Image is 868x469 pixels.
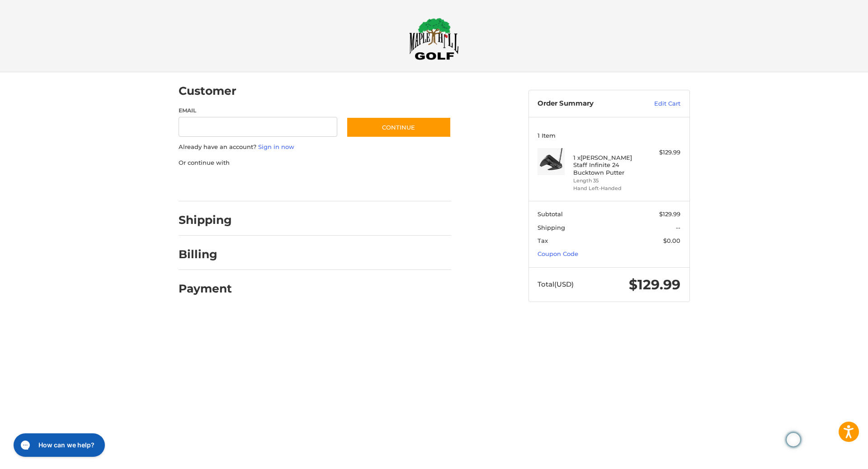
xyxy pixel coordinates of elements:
span: $129.99 [629,276,680,293]
h3: Order Summary [538,99,635,108]
a: Edit Cart [635,99,680,108]
p: Already have an account? [179,143,451,152]
label: Email [179,107,338,115]
div: $129.99 [645,148,680,157]
span: Shipping [538,224,565,231]
span: Tax [538,237,548,244]
span: $0.00 [663,237,680,244]
span: Subtotal [538,210,563,218]
h2: Payment [179,282,232,296]
span: $129.99 [659,210,680,218]
h4: 1 x [PERSON_NAME] Staff Infinite 24 Bucktown Putter [573,154,642,176]
p: Or continue with [179,158,451,167]
a: Sign in now [258,143,294,150]
iframe: Gorgias live chat messenger [9,430,108,460]
span: Total (USD) [538,280,574,288]
iframe: PayPal-paypal [175,176,243,192]
span: -- [676,224,680,231]
li: Hand Left-Handed [573,185,642,192]
a: Coupon Code [538,250,578,257]
li: Length 35 [573,177,642,185]
h2: Customer [179,84,236,98]
iframe: Google Customer Reviews [793,445,868,469]
iframe: PayPal-venmo [329,176,396,192]
img: Maple Hill Golf [409,18,459,60]
h2: Shipping [179,213,232,227]
iframe: PayPal-paylater [252,176,320,192]
h2: Billing [179,247,231,261]
button: Continue [346,117,451,138]
h3: 1 Item [538,132,680,139]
